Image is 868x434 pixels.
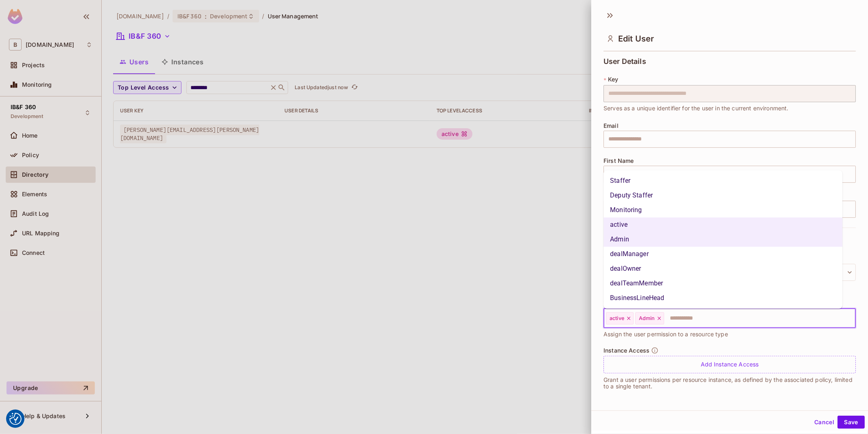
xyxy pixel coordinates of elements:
button: Cancel [811,416,837,429]
span: First Name [603,158,634,164]
span: active [610,315,624,322]
button: Save [837,416,865,429]
li: Admin [603,232,842,247]
span: Email [603,123,619,129]
li: Staffer [603,173,842,188]
p: Grant a user permissions per resource instance, as defined by the associated policy, limited to a... [603,377,856,390]
li: dealOwner [603,261,842,276]
span: Admin [639,315,655,322]
img: Revisit consent button [9,413,22,425]
li: Deputy Staffer [603,188,842,203]
span: Serves as a unique identifier for the user in the current environment. [603,104,789,113]
li: dealTeamMember [603,276,842,291]
li: active [603,217,842,232]
li: dealManager [603,247,842,261]
span: Key [608,76,618,83]
div: Admin [635,312,664,324]
span: Instance Access [603,347,649,354]
button: Close [851,317,853,319]
span: Assign the user permission to a resource type [603,330,728,339]
span: Edit User [618,34,654,44]
span: User Details [603,57,646,66]
div: Add Instance Access [603,356,856,373]
li: BusinessLineHead [603,291,842,305]
div: active [606,312,634,324]
button: Consent Preferences [9,413,22,425]
li: Monitoring [603,203,842,217]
